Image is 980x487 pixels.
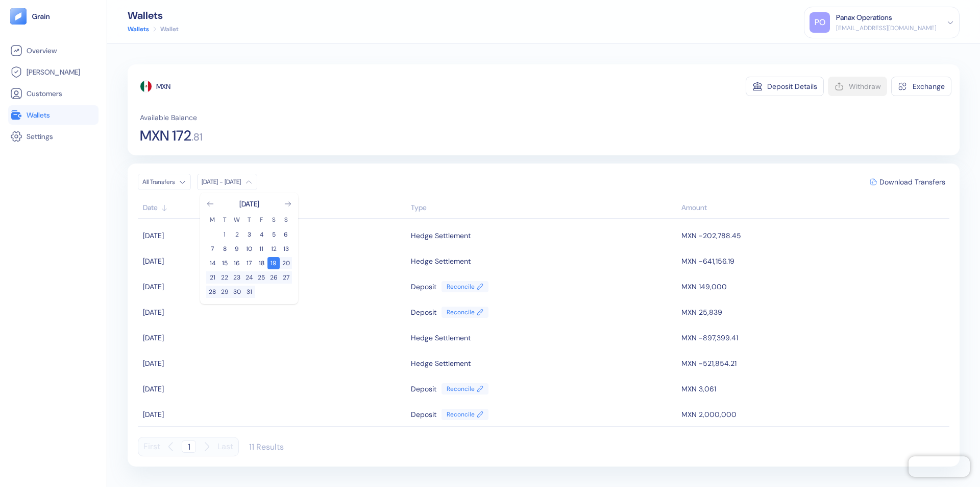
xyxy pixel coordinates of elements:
[267,271,280,284] button: 26
[243,215,255,224] th: Thursday
[913,83,945,90] div: Exchange
[255,257,267,269] button: 18
[243,271,255,284] button: 24
[836,12,892,23] div: Panax Operations
[138,299,408,325] td: [DATE]
[442,383,488,395] a: Reconcile
[218,228,231,241] button: 1
[231,228,243,241] button: 2
[10,87,96,100] a: Customers
[206,215,218,224] th: Monday
[280,257,292,269] button: 20
[280,215,292,224] th: Sunday
[218,215,231,224] th: Tuesday
[138,248,408,274] td: [DATE]
[191,132,203,142] span: . 81
[206,243,218,255] button: 7
[909,456,970,477] iframe: Chatra live chat
[679,351,949,376] td: MXN -521,854.21
[767,83,817,90] div: Deposit Details
[10,44,96,57] a: Overview
[143,202,406,213] div: Sort ascending
[218,243,231,255] button: 8
[681,202,944,213] div: Sort descending
[197,174,257,190] button: [DATE] - [DATE]
[138,223,408,248] td: [DATE]
[280,228,292,241] button: 6
[280,271,292,284] button: 27
[243,228,255,241] button: 3
[891,77,951,96] button: Exchange
[679,325,949,351] td: MXN -897,399.41
[128,25,149,34] a: Wallets
[206,271,218,284] button: 21
[411,355,471,372] div: Hedge Settlement
[280,243,292,255] button: 13
[836,24,937,33] div: [EMAIL_ADDRESS][DOMAIN_NAME]
[206,200,214,208] button: Go to previous month
[231,257,243,269] button: 16
[411,329,471,346] div: Hedge Settlement
[140,129,191,143] span: MXN 172
[10,8,27,25] img: logo-tablet-V2.svg
[411,304,436,321] div: Deposit
[679,274,949,299] td: MXN 149,000
[679,248,949,274] td: MXN -641,156.19
[679,223,949,248] td: MXN -202,788.45
[679,402,949,427] td: MXN 2,000,000
[217,437,233,456] button: Last
[231,215,243,224] th: Wednesday
[231,271,243,284] button: 23
[10,109,96,121] a: Wallets
[249,442,284,452] div: 11 Results
[255,215,267,224] th: Friday
[239,199,259,209] div: [DATE]
[218,271,231,284] button: 22
[231,243,243,255] button: 9
[679,299,949,325] td: MXN 25,839
[243,243,255,255] button: 10
[206,257,218,269] button: 14
[411,202,676,213] div: Sort ascending
[866,174,949,190] button: Download Transfers
[411,278,436,295] div: Deposit
[810,12,830,33] div: PO
[267,243,280,255] button: 12
[202,178,241,186] div: [DATE] - [DATE]
[10,130,96,143] a: Settings
[27,45,57,56] span: Overview
[679,376,949,402] td: MXN 3,061
[828,77,887,96] button: Withdraw
[206,286,218,298] button: 28
[128,10,179,20] div: Wallets
[138,351,408,376] td: [DATE]
[138,274,408,299] td: [DATE]
[138,376,408,402] td: [DATE]
[442,409,488,420] a: Reconcile
[140,112,197,123] span: Available Balance
[411,227,471,244] div: Hedge Settlement
[255,228,267,241] button: 4
[138,325,408,351] td: [DATE]
[879,178,945,185] span: Download Transfers
[156,81,170,91] div: MXN
[411,406,436,423] div: Deposit
[27,131,53,142] span: Settings
[218,257,231,269] button: 15
[267,215,280,224] th: Saturday
[231,286,243,298] button: 30
[243,286,255,298] button: 31
[411,380,436,398] div: Deposit
[746,77,824,96] button: Deposit Details
[218,286,231,298] button: 29
[32,13,51,20] img: logo
[143,437,160,456] button: First
[255,243,267,255] button: 11
[27,110,50,120] span: Wallets
[243,257,255,269] button: 17
[10,66,96,78] a: [PERSON_NAME]
[442,281,488,292] a: Reconcile
[138,402,408,427] td: [DATE]
[442,307,488,318] a: Reconcile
